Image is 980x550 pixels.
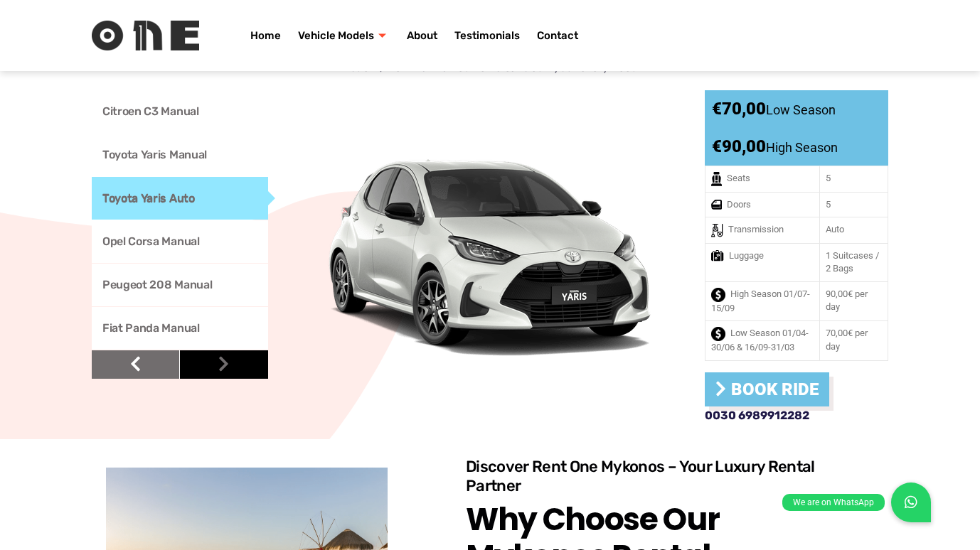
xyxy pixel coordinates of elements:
img: Toyota Yaris Auto [305,153,674,361]
img: Transmission [711,224,723,237]
a: Book Ride [705,372,829,406]
a: Fiat Panda Manual [92,307,268,350]
div: €70,00 [705,90,888,128]
a: Vehicle Models [289,7,398,64]
a: Toyota Yaris Manual [92,134,268,176]
a: Opel Corsa Manual [92,220,268,263]
a: Home [242,7,289,64]
img: High Season 01/07-15/09 [711,288,725,302]
a: Testimonials [446,7,528,64]
img: Seats [711,172,722,186]
td: 90,00€ per day [819,281,888,321]
span: Low Season [766,102,836,117]
a: 0030 6989912282 [705,406,809,425]
td: Seats [705,166,819,192]
h3: Discover Rent One Mykonos – Your Luxury Rental Partner [466,457,824,495]
td: Luggage [705,243,819,281]
td: 5 [819,192,888,217]
td: 70,00€ per day [819,320,888,360]
img: Doors [711,200,722,210]
div: €90,00 [705,128,888,166]
td: Auto [819,217,888,242]
a: Citroen C3 Manual [92,90,268,133]
td: High Season 01/07-15/09 [705,281,819,321]
span: 0030 6989912282 [705,409,809,422]
div: We are on WhatsApp [782,494,885,511]
td: Transmission [705,217,819,242]
td: 1 Suitcases / 2 Bags [819,243,888,281]
td: Low Season 01/04-30/06 & 16/09-31/03 [705,320,819,360]
a: Contact [528,7,587,64]
img: Rent One Logo without Text [92,21,199,50]
img: Luggage [711,250,724,261]
a: Toyota Yaris Auto [92,177,268,220]
span: High Season [766,140,838,155]
td: Doors [705,192,819,217]
a: About [398,7,446,64]
a: Peugeot 208 Manual [92,264,268,306]
td: 5 [819,166,888,192]
a: We are on WhatsApp [891,482,931,522]
img: Low Season 01/04-30/06 & 16/09-31/03 [711,327,725,341]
